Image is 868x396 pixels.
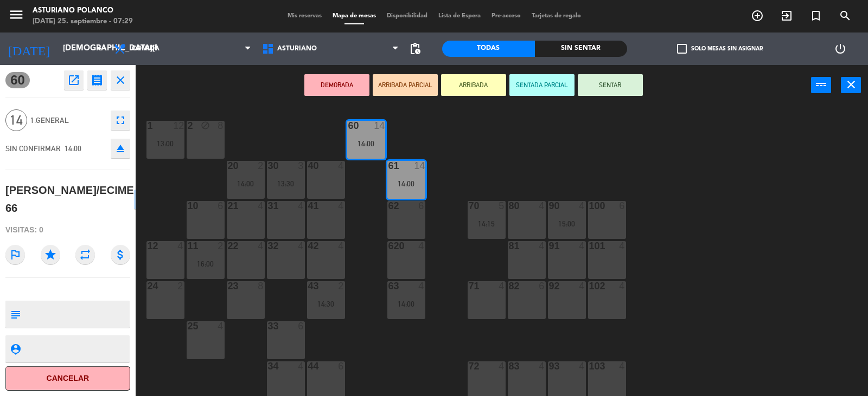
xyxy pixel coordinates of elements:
i: block [201,121,210,130]
i: outlined_flag [5,245,25,264]
i: turned_in_not [809,9,822,22]
div: 21 [228,201,228,211]
div: 23 [228,281,228,291]
div: 25 [188,321,188,331]
div: 14:00 [347,140,385,147]
div: 6 [619,201,626,211]
div: Asturiano Polanco [33,5,133,16]
i: exit_to_app [780,9,793,22]
i: star [41,245,60,264]
div: 22 [228,241,228,251]
i: menu [8,7,24,23]
div: 4 [539,241,545,251]
div: 5 [499,201,505,211]
i: receipt [91,74,104,87]
span: 14:00 [65,144,81,153]
i: attach_money [111,245,130,264]
div: 92 [549,281,550,291]
span: Pre-acceso [486,13,526,19]
div: 41 [308,201,309,211]
div: 63 [388,281,389,291]
i: close [114,74,127,87]
button: SENTADA PARCIAL [509,74,575,96]
i: close [845,78,858,91]
div: 71 [469,281,469,291]
div: 4 [619,241,626,251]
i: power_input [815,78,828,91]
div: 42 [308,241,309,251]
div: 103 [589,361,590,371]
i: subject [9,308,21,320]
i: eject [114,142,127,155]
label: Solo mesas sin asignar [677,44,763,54]
div: 14:00 [387,180,425,187]
div: 4 [338,241,344,251]
div: 4 [579,361,585,371]
span: Asturiano [277,45,317,53]
span: 1.General [30,114,105,127]
div: 4 [619,281,626,291]
div: 34 [268,361,269,371]
span: Disponibilidad [381,13,433,19]
button: DEMORADA [304,74,369,96]
div: 83 [509,361,509,371]
div: 12 [148,241,148,251]
i: repeat [75,245,95,264]
i: add_circle_outline [751,9,764,22]
div: 16:00 [187,260,225,268]
span: Tarjetas de regalo [526,13,586,19]
div: 1 [148,121,148,131]
span: Mapa de mesas [327,13,381,19]
div: 4 [298,361,304,371]
div: 4 [338,201,344,211]
div: 14:00 [227,180,265,187]
div: 80 [509,201,509,211]
div: 100 [589,201,590,211]
div: 102 [589,281,590,291]
button: Cancelar [5,366,130,391]
div: 3 [298,161,304,171]
div: 62 [388,201,389,211]
div: 40 [308,161,309,171]
div: 6 [418,201,425,211]
div: 15:00 [548,220,586,228]
button: menu [8,7,24,27]
span: check_box_outline_blank [677,44,687,54]
button: ARRIBADA PARCIAL [373,74,438,96]
div: 2 [258,161,264,171]
div: 8 [258,281,264,291]
button: eject [111,139,130,158]
button: open_in_new [64,70,84,90]
div: 60 [348,121,349,131]
span: pending_actions [409,42,422,55]
div: Visitas: 0 [5,220,130,239]
div: 4 [258,201,264,211]
div: 91 [549,241,550,251]
button: close [841,77,861,93]
div: 33 [268,321,269,331]
div: 14 [374,121,385,131]
div: 24 [148,281,148,291]
i: fullscreen [114,114,127,127]
div: 6 [218,201,224,211]
div: 2 [218,241,224,251]
span: Lista de Espera [433,13,486,19]
div: 4 [418,241,425,251]
button: receipt [87,70,107,90]
div: 20 [228,161,228,171]
div: 2 [338,281,344,291]
div: 4 [539,201,545,211]
div: 32 [268,241,269,251]
div: 10 [188,201,188,211]
div: 43 [308,281,309,291]
div: 13:30 [267,180,305,187]
div: 4 [619,361,626,371]
div: 14:30 [307,300,345,308]
div: 4 [418,281,425,291]
div: 14:00 [387,300,425,308]
div: 620 [388,241,389,251]
div: 70 [469,201,469,211]
div: 4 [499,281,505,291]
div: 8 [218,121,224,131]
div: 14 [414,161,425,171]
